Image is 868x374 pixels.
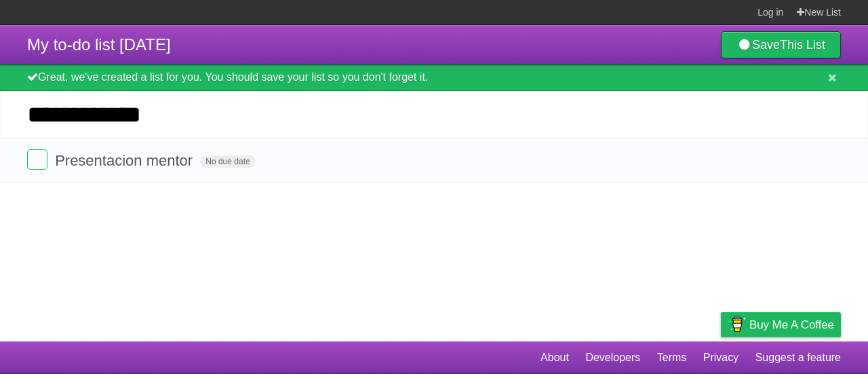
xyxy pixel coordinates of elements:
a: Developers [585,345,640,371]
a: SaveThis List [721,31,841,58]
a: About [540,345,569,371]
span: Buy me a coffee [749,313,834,337]
a: Buy me a coffee [721,312,841,337]
span: No due date [200,155,255,168]
span: Presentacion mentor [55,152,196,169]
a: Privacy [703,345,738,371]
span: My to-do list [DATE] [27,35,171,54]
a: Suggest a feature [755,345,841,371]
img: Buy me a coffee [728,313,746,336]
b: This List [780,38,825,52]
label: Done [27,149,47,170]
a: Terms [657,345,687,371]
